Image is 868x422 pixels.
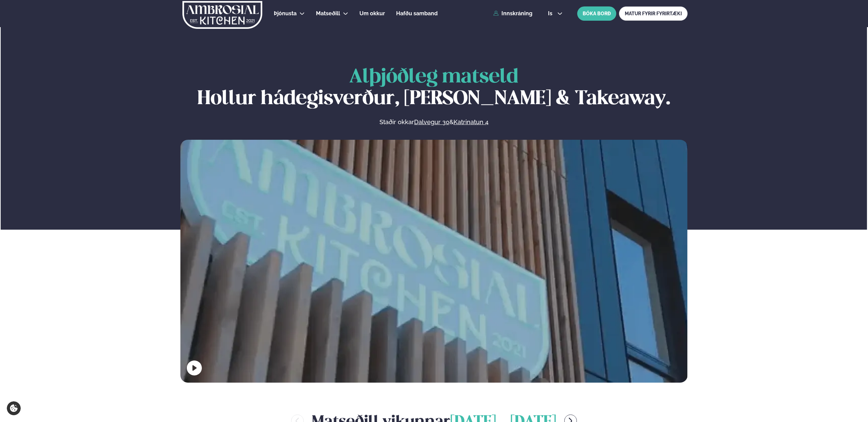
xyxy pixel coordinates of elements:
[396,10,438,17] span: Hafðu samband
[548,11,554,16] span: is
[274,10,297,17] span: Þjónusta
[359,9,385,18] a: Um okkur
[316,9,340,18] a: Matseðill
[316,10,340,17] span: Matseðill
[359,10,385,17] span: Um okkur
[396,9,438,18] a: Hafðu samband
[454,118,489,126] a: Katrinatun 4
[493,11,532,17] a: Innskráning
[274,9,297,18] a: Þjónusta
[182,1,263,29] img: logo
[543,11,568,16] button: is
[7,401,21,415] a: Cookie settings
[577,6,616,21] button: BÓKA BORÐ
[305,118,562,126] p: Staðir okkar &
[619,6,688,21] a: MATUR FYRIR FYRIRTÆKI
[349,68,518,87] span: Alþjóðleg matseld
[414,118,449,126] a: Dalvegur 30
[180,66,688,110] h1: Hollur hádegisverður, [PERSON_NAME] & Takeaway.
